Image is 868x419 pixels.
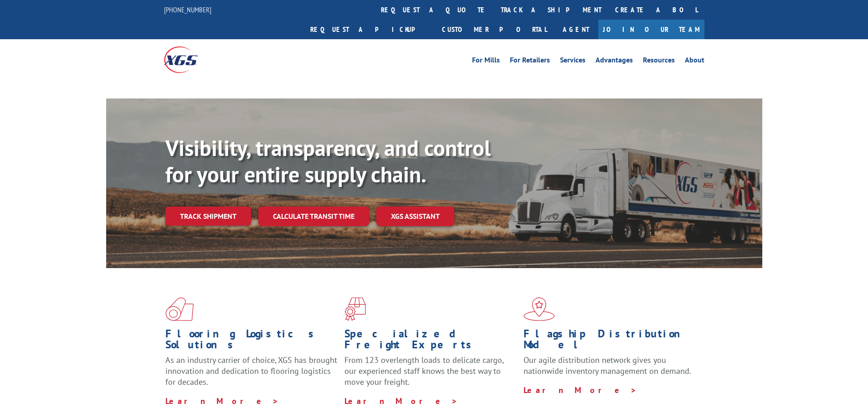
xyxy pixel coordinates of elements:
[510,57,550,67] a: For Retailers
[376,207,454,226] a: XGS ASSISTANT
[643,57,675,67] a: Resources
[472,57,500,67] a: For Mills
[344,328,517,355] h1: Specialized Freight Experts
[344,396,458,406] a: Learn More >
[524,297,555,321] img: xgs-icon-flagship-distribution-model-red
[344,297,366,321] img: xgs-icon-focused-on-flooring-red
[524,355,691,376] span: Our agile distribution network gives you nationwide inventory management on demand.
[165,134,491,188] b: Visibility, transparency, and control for your entire supply chain.
[165,355,337,387] span: As an industry carrier of choice, XGS has brought innovation and dedication to flooring logistics...
[598,20,704,39] a: Join Our Team
[165,396,279,406] a: Learn More >
[560,57,586,67] a: Services
[685,57,704,67] a: About
[303,20,435,39] a: Request a pickup
[344,355,517,395] p: From 123 overlength loads to delicate cargo, our experienced staff knows the best way to move you...
[165,297,194,321] img: xgs-icon-total-supply-chain-intelligence-red
[164,5,211,14] a: [PHONE_NUMBER]
[165,328,338,355] h1: Flooring Logistics Solutions
[524,385,637,395] a: Learn More >
[524,328,696,355] h1: Flagship Distribution Model
[554,20,598,39] a: Agent
[258,207,369,226] a: Calculate transit time
[596,57,633,67] a: Advantages
[435,20,554,39] a: Customer Portal
[165,207,251,226] a: Track shipment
